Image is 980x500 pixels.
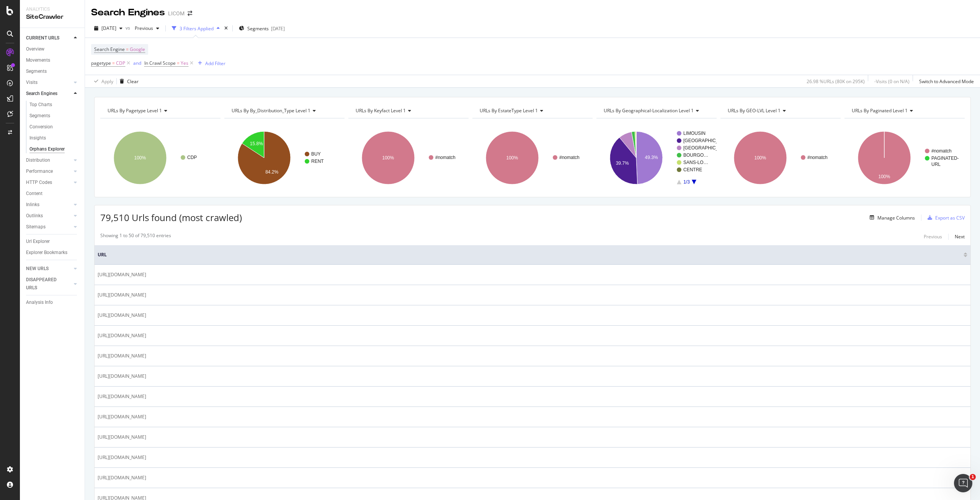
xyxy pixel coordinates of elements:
text: [GEOGRAPHIC_DATA] [683,145,731,151]
text: CDP [187,155,197,160]
a: Visits [26,79,72,87]
div: NEW URLS [26,265,49,273]
a: Search Engines [26,90,72,98]
text: 15.8% [250,141,263,146]
span: = [112,60,115,66]
text: #nomatch [559,155,580,160]
a: DISAPPEARED URLS [26,276,72,292]
span: = [126,46,129,52]
div: Showing 1 to 50 of 79,510 entries [100,232,171,241]
button: 3 Filters Applied [169,22,223,34]
div: A chart. [224,125,345,191]
text: CENTRE [683,167,702,172]
a: Sitemaps [26,223,72,231]
div: 26.98 % URLs ( 80K on 295K ) [807,78,865,85]
span: URLs By Keyfact Level 1 [356,107,406,114]
div: Analysis Info [26,298,53,307]
span: URLs By GEO-LVL Level 1 [728,107,781,114]
text: #nomatch [931,148,952,154]
text: 100% [506,155,518,161]
text: 39.7% [616,161,629,166]
div: HTTP Codes [26,179,52,187]
span: [URL][DOMAIN_NAME] [98,271,146,279]
span: [URL][DOMAIN_NAME] [98,352,146,360]
div: Switch to Advanced Mode [919,78,974,85]
div: Segments [29,112,50,120]
text: 49.3% [645,155,658,161]
svg: A chart. [472,125,593,191]
a: NEW URLS [26,265,72,273]
div: Explorer Bookmarks [26,249,67,257]
a: Overview [26,45,79,53]
div: Conversion [29,123,53,131]
div: Visits [26,79,38,87]
button: [DATE] [91,22,126,34]
div: Export as CSV [935,215,965,221]
div: - Visits ( 0 on N/A ) [874,78,910,85]
div: Search Engines [91,6,165,19]
div: LICOM [168,10,185,17]
span: 2025 Sep. 19th [101,25,116,31]
div: Manage Columns [877,215,915,221]
div: Overview [26,45,44,53]
button: Add Filter [195,59,225,68]
span: URLs By by_Distribution_Type Level 1 [232,107,310,114]
span: URLs By pagetype Level 1 [108,107,162,114]
div: Add Filter [205,60,225,67]
div: Content [26,190,42,198]
span: [URL][DOMAIN_NAME] [98,433,146,441]
a: Top Charts [29,101,79,109]
text: 84.2% [265,170,278,175]
div: SiteCrawler [26,13,78,21]
a: Insights [29,134,79,142]
svg: A chart. [348,125,469,191]
div: A chart. [844,125,965,191]
div: Movements [26,56,50,64]
div: Inlinks [26,201,39,209]
button: Switch to Advanced Mode [916,75,974,87]
button: Previous [132,22,162,34]
text: 100% [878,174,890,179]
text: 100% [754,155,766,161]
span: In Crawl Scope [144,60,176,66]
div: Orphans Explorer [29,145,65,153]
div: Url Explorer [26,238,50,246]
span: Segments [247,25,269,32]
a: Movements [26,56,79,64]
div: Segments [26,67,47,75]
button: Export as CSV [924,211,965,224]
span: Search Engine [94,46,125,52]
span: [URL][DOMAIN_NAME] [98,311,146,319]
button: Next [955,232,965,241]
span: [URL][DOMAIN_NAME] [98,393,146,400]
span: Previous [132,25,153,31]
text: SANS-LO… [683,160,708,165]
a: Conversion [29,123,79,131]
a: Distribution [26,156,72,164]
div: Performance [26,167,53,175]
text: RENT [311,159,324,164]
div: Apply [101,78,113,85]
div: Analytics [26,6,78,13]
a: CURRENT URLS [26,34,72,42]
a: Inlinks [26,201,72,209]
h4: URLs By pagetype Level 1 [106,105,214,117]
text: #nomatch [435,155,456,160]
span: [URL][DOMAIN_NAME] [98,454,146,461]
text: LIMOUSIN [683,131,706,136]
span: CDP [116,58,125,69]
svg: A chart. [100,125,220,191]
a: Url Explorer [26,238,79,246]
text: 100% [382,155,394,161]
text: #nomatch [807,155,828,160]
div: Top Charts [29,101,52,109]
h4: URLs By Geographical-localization Level 1 [602,105,710,117]
span: URLs By Geographical-localization Level 1 [604,107,694,114]
span: pagetype [91,60,111,66]
button: and [133,59,141,67]
a: Outlinks [26,212,72,220]
span: URLs By Paginated Level 1 [852,107,908,114]
div: arrow-right-arrow-left [188,11,192,16]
